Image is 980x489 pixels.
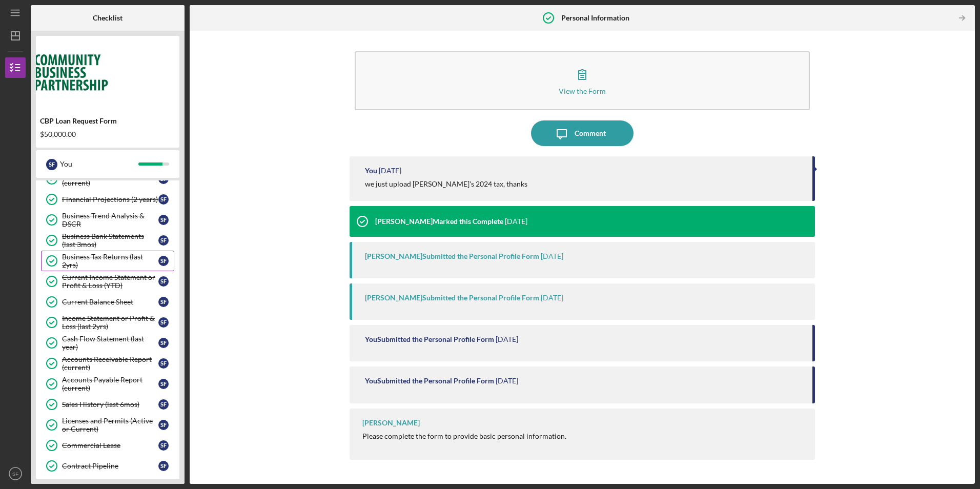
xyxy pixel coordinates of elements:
div: S F [158,440,169,451]
a: Income Statement or Profit & Loss (last 2yrs)SF [41,312,174,333]
b: Personal Information [561,14,629,22]
a: Licenses and Permits (Active or Current)SF [41,415,174,435]
div: View the Form [559,87,606,95]
a: Current Balance SheetSF [41,292,174,312]
div: S F [158,379,169,389]
div: Current Income Statement or Profit & Loss (YTD) [62,273,158,290]
div: Financial Projections (2 years) [62,195,158,203]
div: Sales History (last 6mos) [62,400,158,409]
div: CBP Loan Request Form [40,117,175,125]
div: [PERSON_NAME] Marked this Complete [375,217,503,226]
div: Business Trend Analysis & DSCR [62,212,158,228]
div: S F [158,215,169,225]
div: [PERSON_NAME] Submitted the Personal Profile Form [365,252,539,260]
button: View the Form [355,51,809,110]
a: Accounts Payable Report (current)SF [41,374,174,394]
div: You Submitted the Personal Profile Form [365,335,494,343]
time: 2025-05-28 18:10 [541,252,563,260]
text: SF [12,471,18,477]
div: You [365,167,377,175]
div: [PERSON_NAME] [362,419,420,427]
time: 2025-05-27 20:15 [496,377,518,385]
a: Financial Projections (2 years)SF [41,189,174,210]
div: S F [158,420,169,430]
div: Comment [575,120,606,146]
div: Business Tax Returns (last 2yrs) [62,253,158,269]
div: Income Statement or Profit & Loss (last 2yrs) [62,314,158,331]
div: Business Bank Statements (last 3mos) [62,232,158,249]
div: S F [158,256,169,266]
div: S F [158,461,169,471]
div: [PERSON_NAME] Submitted the Personal Profile Form [365,294,539,302]
div: S F [158,235,169,246]
a: Contract PipelineSF [41,456,174,476]
div: S F [158,297,169,307]
div: You Submitted the Personal Profile Form [365,377,494,385]
div: S F [158,194,169,205]
b: Checklist [93,14,122,22]
div: Please complete the form to provide basic personal information. [362,432,566,440]
div: Current Balance Sheet [62,298,158,306]
div: Commercial Lease [62,441,158,450]
div: S F [158,358,169,369]
a: Business Bank Statements (last 3mos)SF [41,230,174,251]
div: S F [46,159,57,170]
a: Cash Flow Statement (last year)SF [41,333,174,353]
div: S F [158,317,169,328]
div: S F [158,276,169,287]
img: Product logo [36,41,179,103]
time: 2025-08-26 15:47 [379,167,401,175]
div: we just upload [PERSON_NAME]'s 2024 tax, thanks [365,180,527,188]
div: S F [158,399,169,410]
div: $50,000.00 [40,130,175,138]
time: 2025-05-27 20:20 [496,335,518,343]
a: Accounts Receivable Report (current)SF [41,353,174,374]
time: 2025-05-28 18:10 [541,294,563,302]
div: S F [158,338,169,348]
button: SF [5,463,26,484]
button: Comment [531,120,634,146]
div: Accounts Payable Report (current) [62,376,158,392]
a: Sales History (last 6mos)SF [41,394,174,415]
a: Commercial LeaseSF [41,435,174,456]
div: Licenses and Permits (Active or Current) [62,417,158,433]
a: Business Tax Returns (last 2yrs)SF [41,251,174,271]
time: 2025-05-28 18:10 [505,217,527,226]
a: Current Income Statement or Profit & Loss (YTD)SF [41,271,174,292]
div: Cash Flow Statement (last year) [62,335,158,351]
div: You [60,155,138,173]
div: Accounts Receivable Report (current) [62,355,158,372]
a: Business Trend Analysis & DSCRSF [41,210,174,230]
div: Contract Pipeline [62,462,158,470]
